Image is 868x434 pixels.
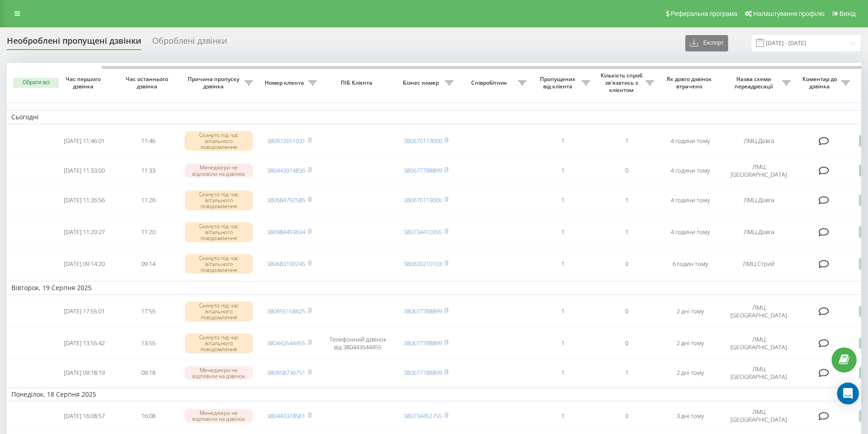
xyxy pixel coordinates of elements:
[399,79,445,87] span: Бізнес номер
[116,403,180,429] td: 16:08
[658,185,722,215] td: 4 години тому
[595,403,658,429] td: 0
[531,403,595,429] td: 1
[267,166,305,174] a: 380443914836
[185,366,253,380] div: Менеджери не відповіли на дзвінок
[52,403,116,429] td: [DATE] 16:08:57
[52,217,116,247] td: [DATE] 11:20:27
[531,217,595,247] td: 1
[722,217,795,247] td: ЛМЦ Довга
[685,35,728,51] button: Експорт
[404,339,442,347] a: 380677788899
[722,403,795,429] td: ЛМЦ [GEOGRAPHIC_DATA]
[52,185,116,215] td: [DATE] 11:26:56
[185,131,253,151] div: Скинуто під час вітального повідомлення
[753,10,824,17] span: Налаштування профілю
[123,76,173,90] span: Час останнього дзвінка
[599,72,646,93] span: Кількість спроб зв'язатись з клієнтом
[116,360,180,386] td: 09:18
[116,296,180,327] td: 17:55
[116,328,180,358] td: 13:55
[722,360,795,386] td: ЛМЦ [GEOGRAPHIC_DATA]
[531,249,595,279] td: 1
[52,360,116,386] td: [DATE] 09:18:19
[267,196,305,204] a: 380684792585
[116,217,180,247] td: 11:20
[262,79,308,87] span: Номер клієнта
[658,328,722,358] td: 2 дні тому
[185,333,253,353] div: Скинуто під час вітального повідомлення
[321,328,394,358] td: Телефонний дзвінок від 380443544455
[658,158,722,184] td: 4 години тому
[185,409,253,423] div: Менеджери не відповіли на дзвінок
[722,249,795,279] td: ЛМЦ Стрий
[404,137,442,145] a: 380670119000
[267,228,305,236] a: 380984493634
[531,126,595,156] td: 1
[185,254,253,274] div: Скинуто під час вітального повідомлення
[267,260,305,268] a: 380683190245
[531,185,595,215] td: 1
[722,328,795,358] td: ЛМЦ [GEOGRAPHIC_DATA]
[595,158,658,184] td: 0
[595,360,658,386] td: 1
[658,249,722,279] td: 6 годин тому
[671,10,738,17] span: Реферальна програма
[531,360,595,386] td: 1
[722,185,795,215] td: ЛМЦ Довга
[658,360,722,386] td: 2 дні тому
[185,76,245,90] span: Причина пропуску дзвінка
[666,76,715,90] span: Як довго дзвінок втрачено
[267,307,305,315] a: 380955158625
[329,79,386,87] span: ПІБ Клієнта
[267,137,305,145] a: 380972651031
[13,78,59,88] button: Обрати всі
[595,328,658,358] td: 0
[404,412,442,420] a: 380734452755
[658,403,722,429] td: 3 дні тому
[185,301,253,322] div: Скинуто під час вітального повідомлення
[185,163,253,177] div: Менеджери не відповіли на дзвінок
[404,228,442,236] a: 380734410355
[404,368,442,377] a: 380677788899
[404,196,442,204] a: 380670119000
[52,328,116,358] td: [DATE] 13:55:42
[462,79,518,87] span: Співробітник
[658,296,722,327] td: 2 дні тому
[727,76,782,90] span: Назва схеми переадресації
[800,76,842,90] span: Коментар до дзвінка
[658,217,722,247] td: 4 години тому
[535,76,582,90] span: Пропущених від клієнта
[531,158,595,184] td: 1
[531,296,595,327] td: 1
[595,185,658,215] td: 1
[722,126,795,156] td: ЛМЦ Довга
[595,296,658,327] td: 0
[52,296,116,327] td: [DATE] 17:55:01
[722,296,795,327] td: ЛМЦ [GEOGRAPHIC_DATA]
[116,158,180,184] td: 11:33
[404,166,442,174] a: 380677788899
[837,383,859,404] div: Open Intercom Messenger
[658,126,722,156] td: 4 години тому
[404,260,442,268] a: 380630210103
[267,412,305,420] a: 380443318561
[595,126,658,156] td: 1
[116,126,180,156] td: 11:46
[116,185,180,215] td: 11:26
[185,190,253,210] div: Скинуто під час вітального повідомлення
[116,249,180,279] td: 09:14
[7,36,141,50] div: Необроблені пропущені дзвінки
[152,36,227,50] div: Оброблені дзвінки
[52,158,116,184] td: [DATE] 11:33:00
[722,158,795,184] td: ЛМЦ [GEOGRAPHIC_DATA]
[185,222,253,242] div: Скинуто під час вітального повідомлення
[52,249,116,279] td: [DATE] 09:14:20
[595,217,658,247] td: 1
[840,10,856,17] span: Вихід
[52,126,116,156] td: [DATE] 11:46:01
[595,249,658,279] td: 0
[404,307,442,315] a: 380677788899
[267,368,305,377] a: 380958736751
[267,339,305,347] a: 380443544455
